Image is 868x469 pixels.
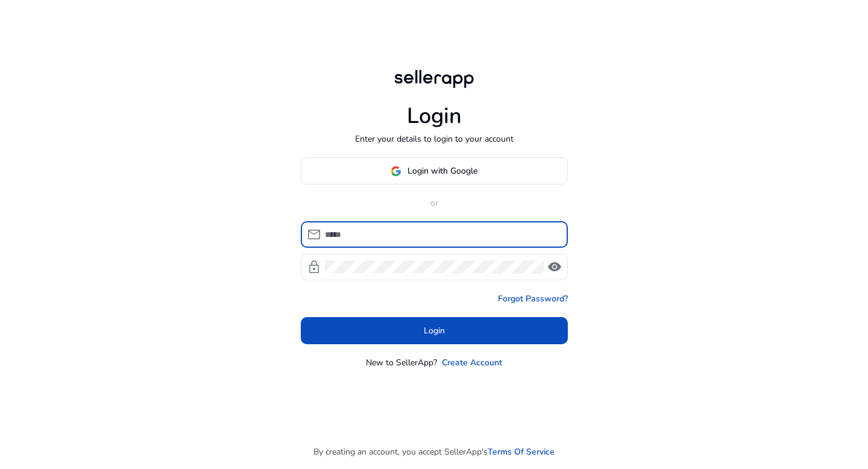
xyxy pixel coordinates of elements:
span: mail [307,227,321,242]
p: or [301,197,568,209]
p: Enter your details to login to your account [355,133,514,145]
span: Login [424,324,445,337]
img: google-logo.svg [391,166,401,177]
h1: Login [407,103,462,129]
button: Login [301,317,568,344]
button: Login with Google [301,157,568,184]
a: Terms Of Service [488,445,555,458]
a: Create Account [442,356,502,369]
p: New to SellerApp? [366,356,437,369]
span: visibility [547,260,562,274]
span: lock [307,260,321,274]
a: Forgot Password? [498,292,568,305]
span: Login with Google [407,165,477,177]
